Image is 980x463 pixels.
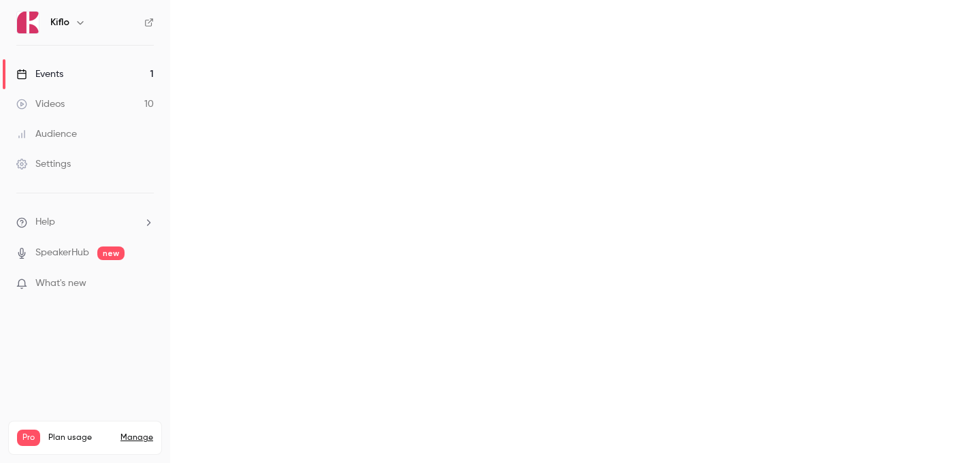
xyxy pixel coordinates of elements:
span: Pro [17,430,40,446]
span: What's new [35,276,86,291]
h6: Kiflo [50,16,69,29]
li: help-dropdown-opener [16,215,154,229]
a: Manage [120,432,153,443]
div: Videos [16,97,65,111]
div: Events [16,67,63,81]
span: Help [35,215,55,229]
a: SpeakerHub [35,246,89,260]
p: / 150 [126,446,153,458]
iframe: Noticeable Trigger [137,278,154,290]
span: 10 [126,448,134,456]
div: Settings [16,157,71,171]
span: new [97,246,125,260]
span: Plan usage [48,432,112,443]
div: Audience [16,127,77,141]
img: Kiflo [17,12,39,33]
p: Videos [17,446,43,458]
